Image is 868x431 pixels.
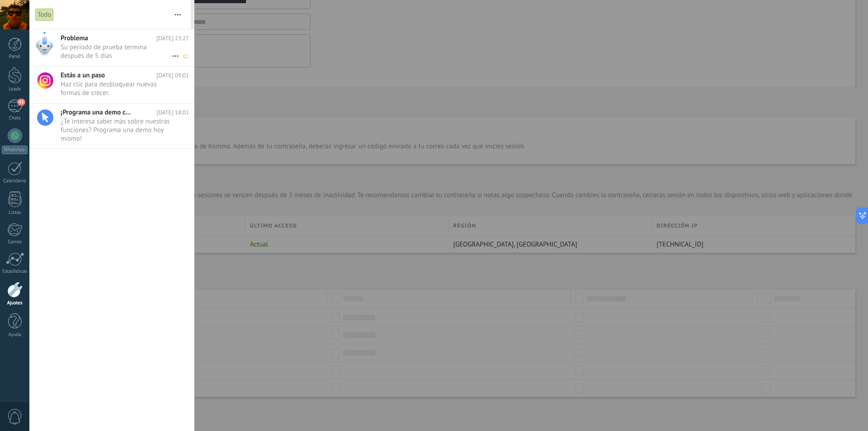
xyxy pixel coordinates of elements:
[2,115,28,121] div: Chats
[29,29,194,66] a: Problema [DATE] 23:27 Su período de prueba termina después de 5 días
[61,117,172,142] span: ¿Te interesa saber más sobre nuestras funciones? Programa una demo hoy mismo!
[61,34,88,43] span: Problema
[61,108,133,117] span: ¡Programa una demo con un experto!
[61,43,172,60] span: Su período de prueba termina después de 5 días
[156,108,189,117] span: [DATE] 18:01
[2,54,28,60] div: Panel
[17,99,25,106] span: 43
[2,300,28,306] div: Ajustes
[61,71,105,80] span: Estás a un paso
[156,34,189,43] span: [DATE] 23:27
[2,146,28,154] div: WhatsApp
[35,8,54,21] div: Todo
[61,80,172,97] span: Haz clic para desbloquear nuevas formas de crecer.
[2,86,28,92] div: Leads
[29,104,194,148] a: ¡Programa una demo con un experto! [DATE] 18:01 ¿Te interesa saber más sobre nuestras funciones? ...
[156,71,189,80] span: [DATE] 09:01
[2,178,28,184] div: Calendario
[29,66,194,103] a: Estás a un paso [DATE] 09:01 Haz clic para desbloquear nuevas formas de crecer.
[2,269,28,275] div: Estadísticas
[2,239,28,245] div: Correo
[2,332,28,338] div: Ayuda
[2,210,28,216] div: Listas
